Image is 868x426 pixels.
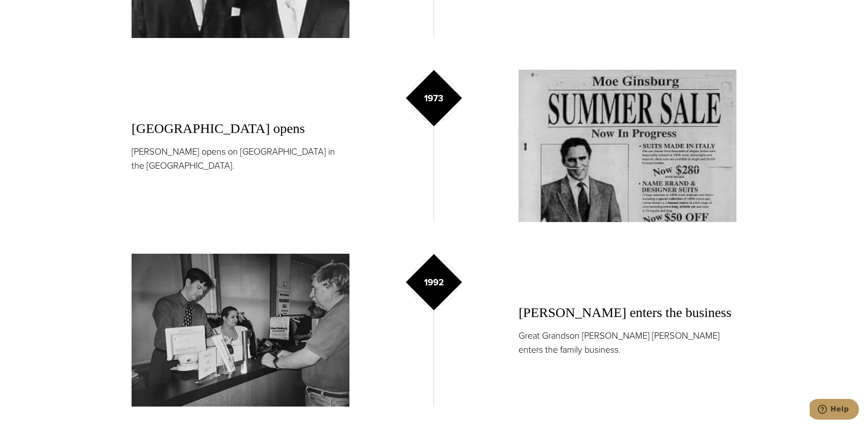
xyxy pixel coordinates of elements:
[132,254,349,406] img: Alan David Horowitz working as a cashier at his Grandfathers store early in his retail career
[424,275,444,289] p: 1992
[424,91,443,105] p: 1973
[519,329,736,357] p: Great Grandson [PERSON_NAME] [PERSON_NAME] enters the family business.
[132,119,349,138] h3: [GEOGRAPHIC_DATA] opens
[519,303,736,322] h3: [PERSON_NAME] enters the business
[519,70,736,222] img: Moe Ginsburg Mens Better Clothing NY Post Summer Sale ad
[810,399,859,421] iframe: Opens a widget where you can chat to one of our agents
[132,145,349,173] p: [PERSON_NAME] opens on [GEOGRAPHIC_DATA] in the [GEOGRAPHIC_DATA].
